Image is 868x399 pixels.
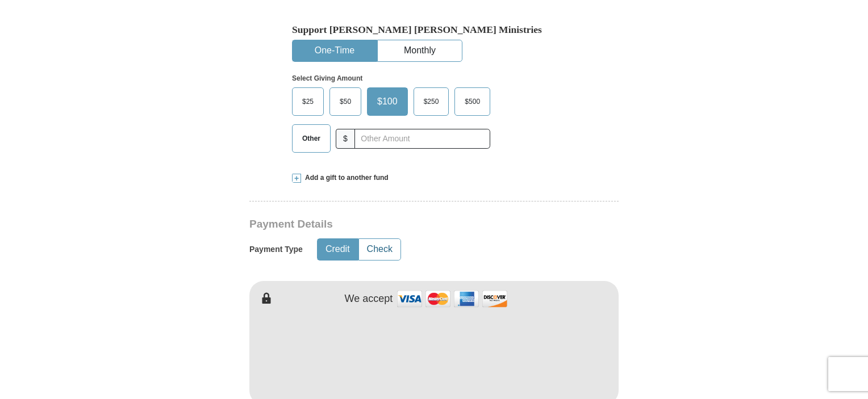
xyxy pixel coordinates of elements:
[293,40,377,61] button: One-Time
[378,40,462,61] button: Monthly
[297,93,319,110] span: $25
[249,218,539,231] h3: Payment Details
[301,173,389,183] span: Add a gift to another fund
[345,293,393,305] h4: We accept
[292,24,576,36] h5: Support [PERSON_NAME] [PERSON_NAME] Ministries
[418,93,445,110] span: $250
[297,130,326,147] span: Other
[249,245,303,254] h5: Payment Type
[459,93,486,110] span: $500
[336,129,355,149] span: $
[359,239,400,260] button: Check
[318,239,358,260] button: Credit
[354,129,490,149] input: Other Amount
[292,74,362,82] strong: Select Giving Amount
[372,93,403,110] span: $100
[395,287,509,311] img: credit cards accepted
[334,93,357,110] span: $50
